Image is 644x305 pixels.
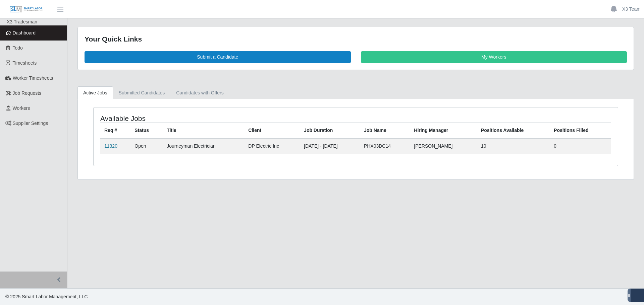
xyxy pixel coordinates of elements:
a: Candidates with Offers [170,86,229,99]
span: Job Requests [13,90,42,96]
th: Job Duration [300,123,360,138]
th: Client [244,123,300,138]
th: Hiring Manager [410,123,477,138]
th: Req # [100,123,130,138]
th: Status [130,123,163,138]
a: Active Jobs [77,86,113,99]
a: Submit a Candidate [85,51,351,63]
td: Open [130,138,163,154]
span: © 2025 Smart Labor Management, LLC [5,294,88,299]
span: X3 Tradesman [7,19,37,24]
div: Your Quick Links [85,34,627,45]
th: Job Name [360,123,410,138]
span: Timesheets [13,60,37,66]
a: My Workers [361,51,627,63]
th: Positions Filled [550,123,611,138]
h4: Available Jobs [100,114,307,123]
th: Positions Available [477,123,550,138]
td: [DATE] - [DATE] [300,138,360,154]
a: Submitted Candidates [113,86,171,99]
td: DP Electric Inc [244,138,300,154]
a: X3 Team [622,6,641,13]
img: SLM Logo [9,6,43,13]
a: 11320 [104,143,117,149]
td: PHX03DC14 [360,138,410,154]
span: Todo [13,45,23,51]
span: Dashboard [13,30,36,35]
td: Journeyman Electrician [163,138,244,154]
span: Worker Timesheets [13,75,53,81]
td: [PERSON_NAME] [410,138,477,154]
td: 10 [477,138,550,154]
th: Title [163,123,244,138]
td: 0 [550,138,611,154]
span: Workers [13,105,30,111]
span: Supplier Settings [13,121,48,126]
